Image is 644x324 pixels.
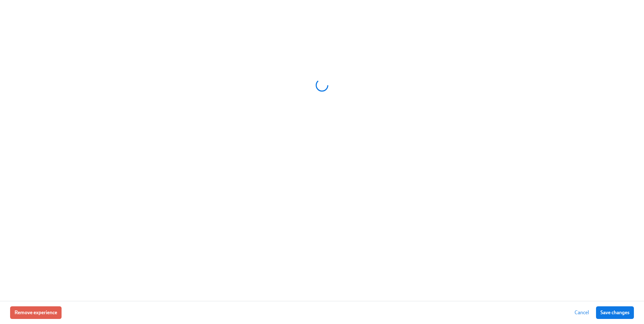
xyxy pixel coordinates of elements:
span: Save changes [600,309,629,316]
button: Cancel [570,306,593,319]
span: Cancel [575,309,589,316]
button: Save changes [596,306,634,319]
button: Remove experience [10,306,62,319]
span: Remove experience [15,309,57,316]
